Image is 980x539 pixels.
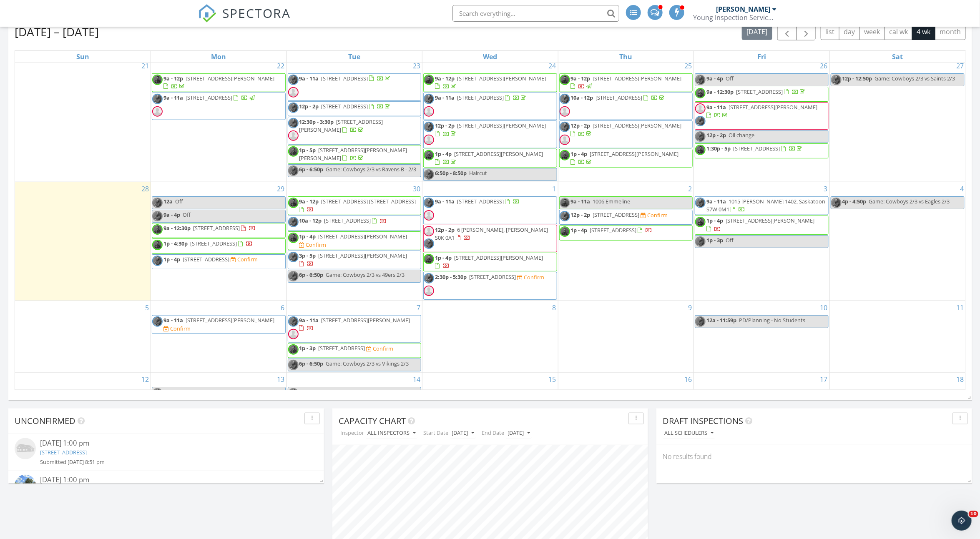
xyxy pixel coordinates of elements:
[695,75,706,85] img: brendan.jpg
[288,216,422,231] a: 10a - 12p [STREET_ADDRESS]
[140,59,151,73] a: Go to September 21, 2025
[736,88,783,95] span: [STREET_ADDRESS]
[777,23,797,40] button: Previous
[163,224,256,232] a: 9a - 12:30p [STREET_ADDRESS]
[163,256,231,263] a: 1p - 4p [STREET_ADDRESS]
[706,198,726,205] span: 9a - 11a
[695,102,829,130] a: 9a - 11a [STREET_ADDRESS][PERSON_NAME]
[435,122,455,129] span: 12p - 2p
[299,360,324,367] span: 6p - 6:50p
[424,238,434,249] img: brendan.jpg
[571,211,591,218] span: 12p - 2p
[15,182,151,301] td: Go to September 28, 2025
[593,122,682,129] span: [STREET_ADDRESS][PERSON_NAME]
[726,75,734,82] span: Off
[435,169,467,177] span: 6:50p - 8:50p
[299,241,327,249] a: Confirm
[163,240,253,247] a: 1p - 4:30p [STREET_ADDRESS]
[547,59,558,73] a: Go to September 24, 2025
[288,87,299,98] img: default-user-f0147aede5fd5fa78ca7ade42f37bd4542148d508eef1c3d3ea960f66861d68b.jpg
[683,59,694,73] a: Go to September 25, 2025
[435,273,467,281] span: 2:30p - 5:30p
[322,103,368,110] span: [STREET_ADDRESS]
[694,59,830,182] td: Go to September 26, 2025
[559,225,693,240] a: 1p - 4p [STREET_ADDRESS]
[140,182,151,196] a: Go to September 28, 2025
[571,122,591,129] span: 12p - 2p
[424,75,434,85] img: sean.jpg
[435,75,455,82] span: 9a - 12p
[163,325,191,333] a: Confirm
[559,93,693,120] a: 10a - 12p [STREET_ADDRESS]
[842,198,867,205] span: 4p - 4:50p
[706,217,814,232] a: 1p - 4p [STREET_ADDRESS][PERSON_NAME]
[299,217,387,224] a: 10a - 12p [STREET_ADDRESS]
[706,145,731,152] span: 1:30p - 5p
[299,252,316,259] span: 3p - 5p
[288,271,299,281] img: brendan.jpg
[288,75,299,85] img: brendan.jpg
[457,122,546,129] span: [STREET_ADDRESS][PERSON_NAME]
[648,212,668,218] div: Confirm
[590,226,637,234] span: [STREET_ADDRESS]
[481,51,499,63] a: Wednesday
[152,106,163,117] img: default-user-f0147aede5fd5fa78ca7ade42f37bd4542148d508eef1c3d3ea960f66861d68b.jpg
[955,59,965,73] a: Go to September 27, 2025
[469,273,516,281] span: [STREET_ADDRESS]
[319,233,407,240] span: [STREET_ADDRESS][PERSON_NAME]
[560,94,570,104] img: brendan.jpg
[299,103,319,110] span: 12p - 2p
[299,252,407,267] a: 3p - 5p [STREET_ADDRESS][PERSON_NAME]
[288,233,299,243] img: sean.jpg
[593,211,640,218] span: [STREET_ADDRESS]
[163,224,191,232] span: 9a - 12:30p
[186,75,274,82] span: [STREET_ADDRESS][PERSON_NAME]
[435,94,455,101] span: 9a - 11a
[686,182,694,196] a: Go to October 2, 2025
[152,315,286,334] a: 9a - 11a [STREET_ADDRESS][PERSON_NAME] Confirm
[424,106,434,117] img: default-user-f0147aede5fd5fa78ca7ade42f37bd4542148d508eef1c3d3ea960f66861d68b.jpg
[152,254,286,269] a: 1p - 4p [STREET_ADDRESS] Confirm
[163,316,274,324] a: 9a - 11a [STREET_ADDRESS][PERSON_NAME]
[319,344,365,352] span: [STREET_ADDRESS]
[726,217,814,224] span: [STREET_ADDRESS][PERSON_NAME]
[152,211,163,221] img: brendan.jpg
[15,59,151,182] td: Go to September 21, 2025
[829,301,965,373] td: Go to October 11, 2025
[152,93,286,120] a: 9a - 11a [STREET_ADDRESS]
[558,301,694,373] td: Go to October 9, 2025
[209,51,228,63] a: Monday
[695,217,706,227] img: sean.jpg
[524,274,544,281] div: Confirm
[695,145,706,155] img: sean.jpg
[326,165,417,173] span: Game: Cowboys 2/3 vs Ravens B - 2/3
[373,345,394,352] div: Confirm
[322,75,368,82] span: [STREET_ADDRESS]
[797,23,816,40] button: Next
[288,103,299,113] img: brendan.jpg
[163,75,274,90] a: 9a - 12p [STREET_ADDRESS][PERSON_NAME]
[571,211,641,218] a: 12p - 2p [STREET_ADDRESS]
[299,75,392,82] a: 9a - 11a [STREET_ADDRESS]
[560,198,570,208] img: sean.jpg
[198,11,291,29] a: SPECTORA
[288,344,299,355] img: sean.jpg
[288,118,299,128] img: brendan.jpg
[839,24,860,40] button: day
[424,94,434,104] img: brendan.jpg
[423,253,557,271] a: 1p - 4p [STREET_ADDRESS][PERSON_NAME]
[288,130,299,141] img: default-user-f0147aede5fd5fa78ca7ade42f37bd4542148d508eef1c3d3ea960f66861d68b.jpg
[186,316,274,324] span: [STREET_ADDRESS][PERSON_NAME]
[299,271,324,278] span: 6p - 6:50p
[739,316,805,324] span: PD/Planning - No Students
[152,224,163,235] img: sean.jpg
[435,150,543,165] a: 1p - 4p [STREET_ADDRESS][PERSON_NAME]
[288,315,422,343] a: 9a - 11a [STREET_ADDRESS][PERSON_NAME]
[454,150,543,158] span: [STREET_ADDRESS][PERSON_NAME]
[955,301,965,314] a: Go to October 11, 2025
[423,93,557,120] a: 9a - 11a [STREET_ADDRESS]
[560,211,570,221] img: brendan.jpg
[733,145,780,152] span: [STREET_ADDRESS]
[288,343,422,358] a: 1p - 3p [STREET_ADDRESS] Confirm
[435,254,543,269] a: 1p - 4p [STREET_ADDRESS][PERSON_NAME]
